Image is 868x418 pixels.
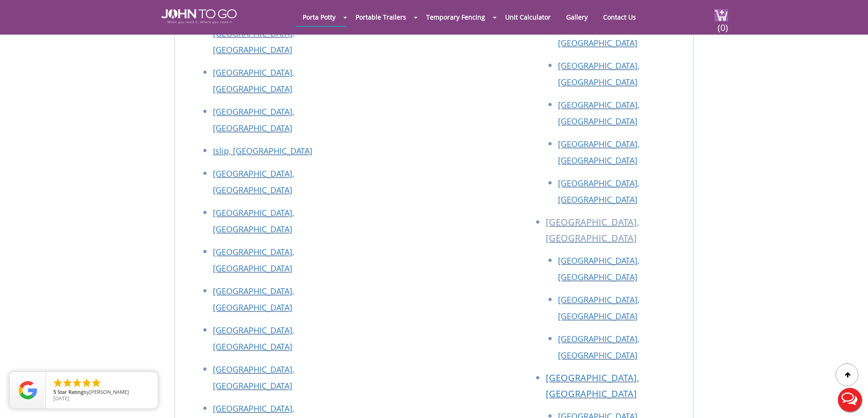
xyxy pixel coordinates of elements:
[91,377,102,388] li: 
[213,28,294,55] a: [GEOGRAPHIC_DATA], [GEOGRAPHIC_DATA]
[558,294,639,321] a: [GEOGRAPHIC_DATA], [GEOGRAPHIC_DATA]
[53,388,56,395] span: 5
[596,8,643,26] a: Contact Us
[213,145,312,156] a: Islip, [GEOGRAPHIC_DATA]
[53,389,150,396] span: by
[213,364,294,391] a: [GEOGRAPHIC_DATA], [GEOGRAPHIC_DATA]
[57,388,83,395] span: Star Rating
[53,395,69,402] span: [DATE]
[213,325,294,352] a: [GEOGRAPHIC_DATA], [GEOGRAPHIC_DATA]
[62,377,73,388] li: 
[498,8,558,26] a: Unit Calculator
[558,333,639,361] a: [GEOGRAPHIC_DATA], [GEOGRAPHIC_DATA]
[161,9,237,24] img: JOHN to go
[52,377,63,388] li: 
[213,285,294,313] a: [GEOGRAPHIC_DATA], [GEOGRAPHIC_DATA]
[717,14,728,34] span: (0)
[559,8,594,26] a: Gallery
[558,99,639,127] a: [GEOGRAPHIC_DATA], [GEOGRAPHIC_DATA]
[81,377,92,388] li: 
[419,8,492,26] a: Temporary Fencing
[558,138,639,166] a: [GEOGRAPHIC_DATA], [GEOGRAPHIC_DATA]
[296,8,342,26] a: Porta Potty
[546,214,684,252] li: [GEOGRAPHIC_DATA], [GEOGRAPHIC_DATA]
[714,9,728,21] img: cart a
[213,67,294,94] a: [GEOGRAPHIC_DATA], [GEOGRAPHIC_DATA]
[349,8,413,26] a: Portable Trailers
[558,21,639,48] a: [GEOGRAPHIC_DATA], [GEOGRAPHIC_DATA]
[213,168,294,195] a: [GEOGRAPHIC_DATA], [GEOGRAPHIC_DATA]
[558,178,639,205] a: [GEOGRAPHIC_DATA], [GEOGRAPHIC_DATA]
[213,246,294,274] a: [GEOGRAPHIC_DATA], [GEOGRAPHIC_DATA]
[213,106,294,133] a: [GEOGRAPHIC_DATA], [GEOGRAPHIC_DATA]
[213,207,294,234] a: [GEOGRAPHIC_DATA], [GEOGRAPHIC_DATA]
[558,60,639,87] a: [GEOGRAPHIC_DATA], [GEOGRAPHIC_DATA]
[72,377,83,388] li: 
[546,372,639,400] a: [GEOGRAPHIC_DATA], [GEOGRAPHIC_DATA]
[89,388,129,395] span: [PERSON_NAME]
[558,255,639,282] a: [GEOGRAPHIC_DATA], [GEOGRAPHIC_DATA]
[832,382,868,418] button: Live Chat
[19,381,37,399] img: Review Rating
